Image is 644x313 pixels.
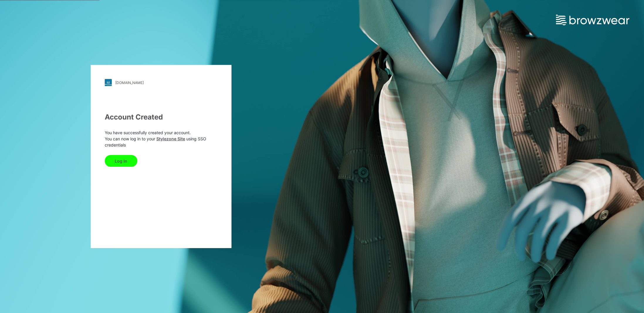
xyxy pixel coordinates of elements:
[105,136,217,148] p: You can now log in to your using SSO credentials
[105,79,217,86] a: [DOMAIN_NAME]
[105,155,137,167] button: Log In
[556,15,629,25] img: browzwear-logo.e42bd6dac1945053ebaf764b6aa21510.svg
[105,129,217,136] p: You have successfully created your account.
[105,112,217,122] div: Account Created
[115,80,144,85] div: [DOMAIN_NAME]
[156,136,185,141] a: Stylezone Site
[105,79,112,86] img: stylezone-logo.562084cfcfab977791bfbf7441f1a819.svg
